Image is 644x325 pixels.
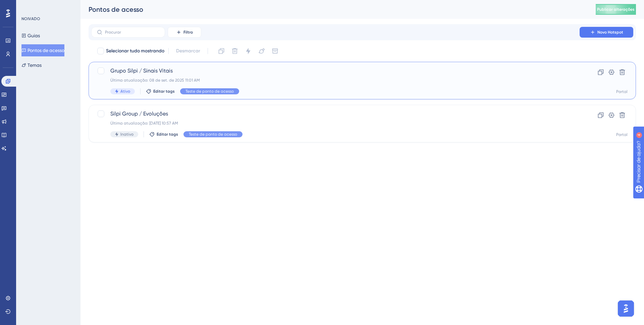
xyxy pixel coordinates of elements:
[157,132,178,137] font: Editar tags
[616,298,636,319] iframe: Iniciador do Assistente de IA do UserGuiding
[21,59,42,71] button: Temas
[146,89,175,94] button: Editar tags
[580,27,633,38] button: Novo Hotspot
[89,5,143,13] font: Pontos de acesso
[105,30,159,35] input: Procurar
[616,132,628,137] font: Portal
[28,33,40,38] font: Guias
[596,4,636,15] button: Publicar alterações
[120,89,130,94] font: Ativo
[110,78,200,83] font: Última atualização: 08 de set. de 2025 11:01 AM
[189,132,237,137] font: Teste de ponto de acesso
[153,89,175,94] font: Editar tags
[173,45,204,57] button: Desmarcar
[106,48,164,54] font: Selecionar tudo mostrando
[176,48,200,54] font: Desmarcar
[16,3,58,8] font: Precisar de ajuda?
[616,89,628,94] font: Portal
[120,132,133,137] font: Inativo
[168,27,201,38] button: Filtro
[21,44,64,56] button: Pontos de acesso
[110,110,168,117] font: Silpi Group / Evoluções
[21,30,40,42] button: Guias
[28,48,64,53] font: Pontos de acesso
[597,30,623,35] font: Novo Hotspot
[149,132,178,137] button: Editar tags
[62,4,64,8] font: 4
[183,30,193,35] font: Filtro
[110,121,178,126] font: Última atualização: [DATE] 10:57 AM
[21,16,40,21] font: NOIVADO
[185,89,234,94] font: Teste de ponto de acesso
[110,67,173,74] font: Grupo Silpi / Sinais Vitais
[28,62,42,68] font: Temas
